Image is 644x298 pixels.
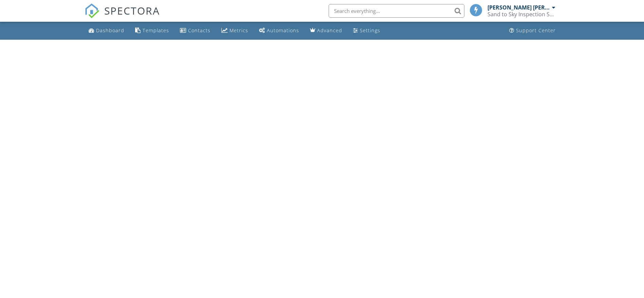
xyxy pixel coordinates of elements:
[132,24,172,37] a: Templates
[317,27,342,34] div: Advanced
[188,27,210,34] div: Contacts
[143,27,169,34] div: Templates
[96,27,124,34] div: Dashboard
[360,27,380,34] div: Settings
[516,27,556,34] div: Support Center
[104,3,160,18] span: SPECTORA
[177,24,213,37] a: Contacts
[267,27,299,34] div: Automations
[329,4,464,18] input: Search everything...
[487,11,555,18] div: Sand to Sky Inspection Services, LLC
[307,24,345,37] a: Advanced
[219,24,251,37] a: Metrics
[256,24,302,37] a: Automations (Basic)
[350,24,383,37] a: Settings
[85,9,160,23] a: SPECTORA
[85,3,99,18] img: The Best Home Inspection Software - Spectora
[487,4,550,11] div: [PERSON_NAME] [PERSON_NAME]
[507,24,558,37] a: Support Center
[86,24,127,37] a: Dashboard
[229,27,248,34] div: Metrics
